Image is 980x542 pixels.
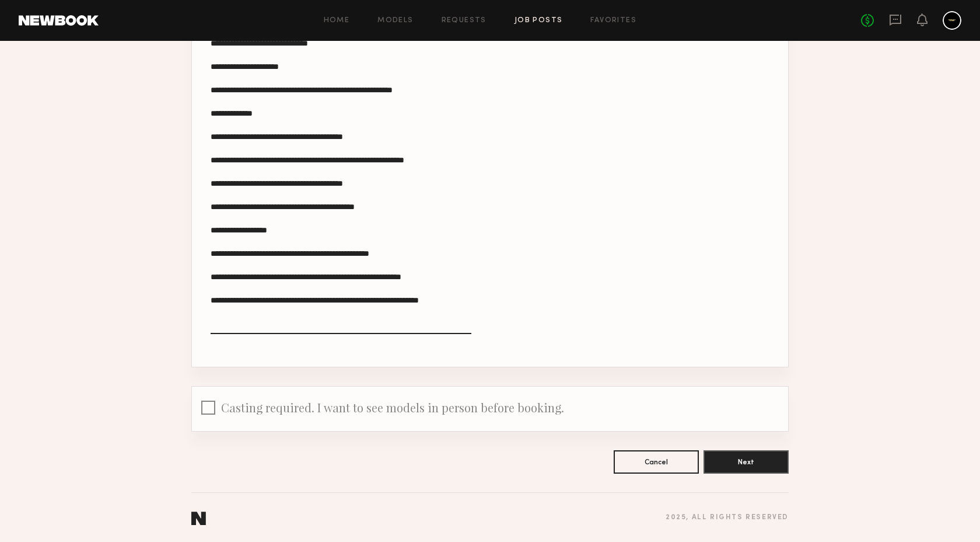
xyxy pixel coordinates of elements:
[590,17,636,25] a: Favorites
[614,450,699,474] button: Cancel
[703,450,789,474] button: Next
[666,514,789,522] div: 2025 , all rights reserved
[514,17,563,25] a: Job Posts
[324,17,350,25] a: Home
[442,17,487,25] a: Requests
[377,17,413,25] a: Models
[221,399,564,415] span: Casting required. I want to see models in person before booking.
